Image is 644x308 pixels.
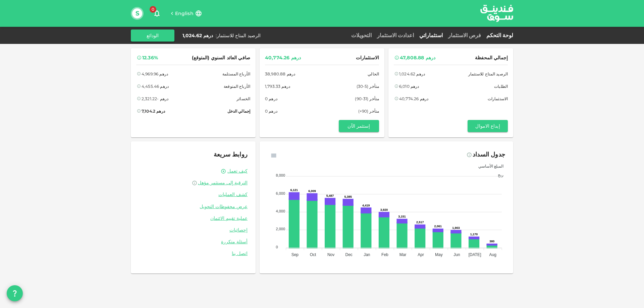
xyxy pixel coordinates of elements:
div: درهم 1,793.33 [265,83,290,90]
span: إجمالي المحفظة [475,54,508,62]
span: الخسائر [236,95,250,102]
a: عرض محفوظات التحويل [139,203,248,210]
tspan: [DATE] [469,252,481,257]
span: الاستثمارات [356,54,379,62]
tspan: Jan [364,252,370,257]
button: إيداع الاموال [468,120,508,132]
div: 12.36% [142,54,158,62]
a: logo [480,0,513,26]
div: جدول السداد [473,149,505,160]
tspan: Jun [453,252,460,257]
span: متأخر (31-90) [355,95,379,102]
img: logo [472,0,522,26]
tspan: Mar [399,252,407,257]
a: عملية تقييم الائتمان [139,215,248,222]
div: درهم -2,321.22 [142,95,168,102]
a: اتصل بنا [139,250,248,257]
a: الترقية إلى مستثمر مؤهل [139,180,248,186]
span: الترقية إلى مستثمر مؤهل [198,180,248,186]
span: الحالي [368,70,379,77]
a: استثماراتي [417,32,445,39]
tspan: May [435,252,443,257]
span: صافي العائد السنوي (المتوقع) [192,54,250,62]
a: اعدادت الاستثمار [374,32,417,39]
tspan: Apr [418,252,424,257]
span: متأخر (5-30) [357,83,379,90]
span: الأرباح المتوقعة [224,83,250,90]
span: ربح [493,172,503,177]
span: متأخر (90+) [358,108,379,115]
span: 0 [150,6,156,13]
div: درهم 40,774.26 [265,54,301,62]
span: إجمالي الدخل [227,108,250,115]
span: المبلغ الأساسي [473,164,503,169]
tspan: 4,000 [276,209,285,213]
a: كشف العمليات [139,191,248,198]
span: الرصيد المتاح للاستثمار [468,70,508,77]
tspan: Nov [327,252,334,257]
a: إحصائيات [139,227,248,233]
div: درهم 1,024.62 [182,32,213,39]
tspan: Sep [291,252,299,257]
tspan: Oct [310,252,316,257]
button: 0 [150,7,164,20]
tspan: Dec [345,252,353,257]
tspan: Aug [489,252,496,257]
a: أسئلة متكررة [139,239,248,245]
button: الودائع [131,29,174,42]
tspan: Feb [381,252,388,257]
tspan: 0 [276,245,278,249]
button: إستثمر الآن [339,120,379,132]
a: التحويلات [348,32,374,39]
a: لوحة التحكم [484,32,513,39]
a: فرص الاستثمار [445,32,484,39]
div: درهم 47,808.88 [400,54,435,62]
div: درهم 6,010 [399,83,419,90]
tspan: 6,000 [276,191,285,195]
span: الأرباح المستلمة [222,70,250,77]
div: درهم 0 [265,95,277,102]
tspan: 2,000 [276,227,285,231]
span: الاستثمارات [488,95,508,102]
div: الرصيد المتاح للاستثمار : [216,32,261,39]
button: question [7,285,23,301]
span: روابط سريعة [214,151,248,158]
div: درهم 40,774.26 [399,95,428,102]
tspan: 8,000 [276,173,285,177]
div: درهم 0 [265,108,277,115]
div: درهم 38,980.88 [265,70,295,77]
div: درهم 7,104.2 [142,108,165,115]
div: درهم 4,455.46 [142,83,169,90]
span: English [175,10,194,16]
div: درهم 4,969.96 [142,70,168,77]
button: S [132,8,142,18]
div: درهم 1,024.62 [399,70,425,77]
span: الطلبات [494,83,508,90]
a: كيف تعمل [227,168,248,174]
